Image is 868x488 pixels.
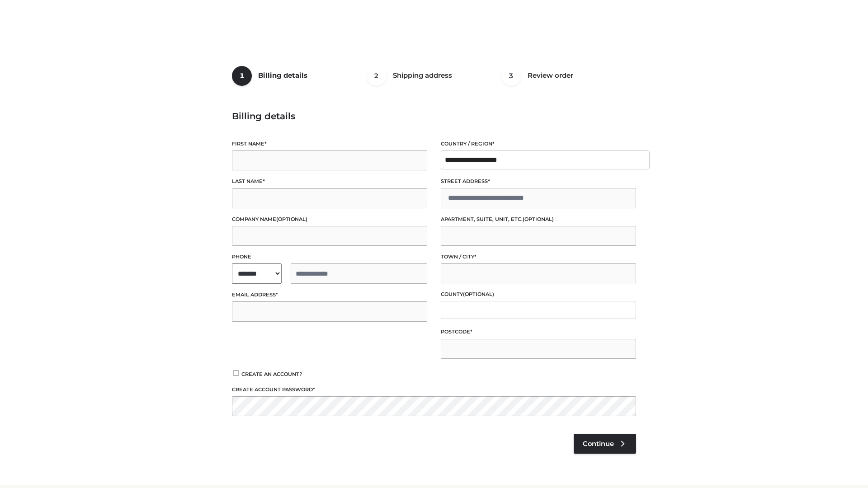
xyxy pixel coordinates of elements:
a: Continue [574,434,636,454]
span: 1 [232,66,252,86]
span: Billing details [258,71,307,80]
label: Company name [232,215,427,224]
span: (optional) [276,216,307,222]
label: County [441,290,636,299]
label: Street address [441,177,636,186]
label: Postcode [441,328,636,336]
span: 3 [501,66,521,86]
label: Country / Region [441,140,636,148]
span: 2 [367,66,387,86]
span: (optional) [463,291,494,297]
input: Create an account? [232,370,240,376]
span: Review order [528,71,573,80]
label: Town / City [441,253,636,261]
span: (optional) [523,216,554,222]
label: Phone [232,253,427,261]
span: Shipping address [393,71,452,80]
h3: Billing details [232,111,636,122]
label: Last name [232,177,427,186]
label: Apartment, suite, unit, etc. [441,215,636,224]
span: Continue [583,440,614,448]
label: First name [232,140,427,148]
label: Email address [232,291,427,299]
label: Create account password [232,385,636,394]
span: Create an account? [241,371,302,377]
